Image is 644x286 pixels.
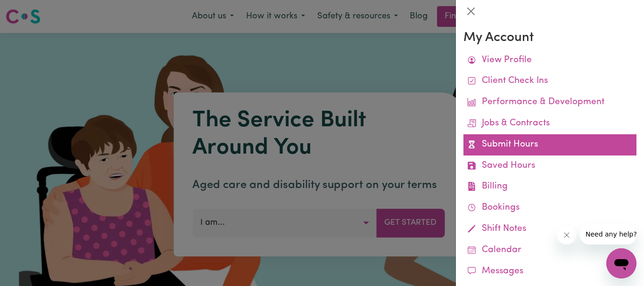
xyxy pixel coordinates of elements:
h3: My Account [463,30,636,46]
iframe: Close message [557,226,576,245]
a: Calendar [463,240,636,261]
a: Client Check Ins [463,71,636,92]
a: Performance & Development [463,92,636,113]
a: Submit Hours [463,134,636,155]
a: Jobs & Contracts [463,113,636,134]
iframe: Button to launch messaging window [606,248,636,278]
a: Bookings [463,197,636,219]
span: Need any help? [6,7,57,14]
a: Messages [463,261,636,282]
a: Shift Notes [463,219,636,240]
a: Billing [463,176,636,197]
iframe: Message from company [580,224,636,245]
button: Close [463,4,479,19]
a: Saved Hours [463,155,636,177]
a: View Profile [463,50,636,71]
